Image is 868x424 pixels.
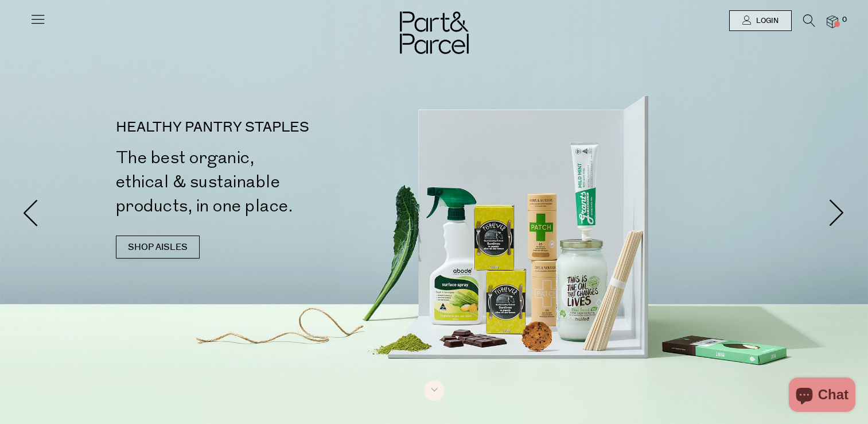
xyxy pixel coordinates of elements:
inbox-online-store-chat: Shopify online store chat [785,377,859,415]
p: HEALTHY PANTRY STAPLES [116,121,439,134]
a: 0 [827,16,838,28]
span: Login [753,16,779,26]
a: Login [729,10,792,31]
span: 0 [839,15,850,25]
h2: The best organic, ethical & sustainable products, in one place. [116,146,439,218]
img: Part&Parcel [400,11,469,54]
a: SHOP AISLES [116,236,200,259]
